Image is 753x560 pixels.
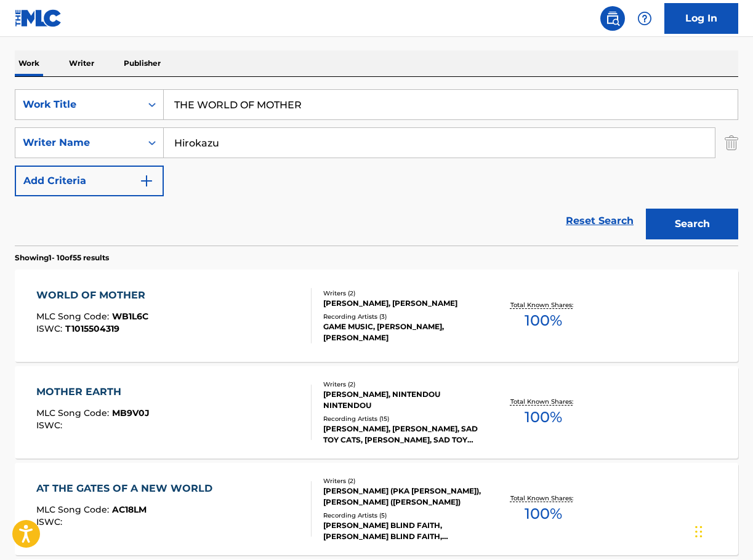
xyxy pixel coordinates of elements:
[36,385,150,399] div: MOTHER EARTH
[15,463,738,555] a: AT THE GATES OF A NEW WORLDMLC Song Code:AC18LMISWC:Writers (2)[PERSON_NAME] (PKA [PERSON_NAME]),...
[36,516,65,527] span: ISWC :
[36,504,112,515] span: MLC Song Code :
[15,89,738,246] form: Search Form
[15,166,164,196] button: Add Criteria
[36,311,112,322] span: MLC Song Code :
[15,252,109,263] p: Showing 1 - 10 of 55 results
[725,127,738,158] img: Delete Criterion
[510,494,576,503] p: Total Known Shares:
[323,389,483,411] div: [PERSON_NAME], NINTENDOU NINTENDOU
[525,503,562,525] span: 100 %
[600,6,625,31] a: Public Search
[112,311,148,322] span: WB1L6C
[65,50,98,76] p: Writer
[15,50,43,76] p: Work
[560,207,640,234] a: Reset Search
[139,174,154,188] img: 9d2ae6d4665cec9f34b9.svg
[36,420,65,431] span: ISWC :
[323,476,483,486] div: Writers ( 2 )
[36,481,219,496] div: AT THE GATES OF A NEW WORLD
[15,9,62,27] img: MLC Logo
[323,321,483,343] div: GAME MUSIC, [PERSON_NAME], [PERSON_NAME]
[695,513,703,550] div: Drag
[637,11,652,26] img: help
[691,501,753,560] iframe: Chat Widget
[605,11,620,26] img: search
[36,407,112,418] span: MLC Song Code :
[36,288,151,303] div: WORLD OF MOTHER
[120,50,164,76] p: Publisher
[15,270,738,362] a: WORLD OF MOTHERMLC Song Code:WB1L6CISWC:T1015504319Writers (2)[PERSON_NAME], [PERSON_NAME]Recordi...
[510,300,576,310] p: Total Known Shares:
[525,310,562,332] span: 100 %
[323,380,483,389] div: Writers ( 2 )
[23,135,134,150] div: Writer Name
[65,323,119,334] span: T1015504319
[664,3,738,34] a: Log In
[632,6,657,31] div: Help
[525,406,562,428] span: 100 %
[323,486,483,508] div: [PERSON_NAME] (PKA [PERSON_NAME]), [PERSON_NAME] ([PERSON_NAME])
[323,511,483,520] div: Recording Artists ( 5 )
[15,366,738,458] a: MOTHER EARTHMLC Song Code:MB9V0JISWC:Writers (2)[PERSON_NAME], NINTENDOU NINTENDOURecording Artis...
[323,312,483,321] div: Recording Artists ( 3 )
[23,97,134,112] div: Work Title
[646,209,738,239] button: Search
[36,323,65,334] span: ISWC :
[323,423,483,446] div: [PERSON_NAME], [PERSON_NAME], SAD TOY CATS, [PERSON_NAME], SAD TOY CATS
[323,414,483,423] div: Recording Artists ( 15 )
[510,397,576,406] p: Total Known Shares:
[323,520,483,542] div: [PERSON_NAME] BLIND FAITH, [PERSON_NAME] BLIND FAITH, [PERSON_NAME] BLIND FAITH, [PERSON_NAME] BL...
[112,504,147,515] span: AC18LM
[112,407,150,418] span: MB9V0J
[323,298,483,309] div: [PERSON_NAME], [PERSON_NAME]
[323,289,483,298] div: Writers ( 2 )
